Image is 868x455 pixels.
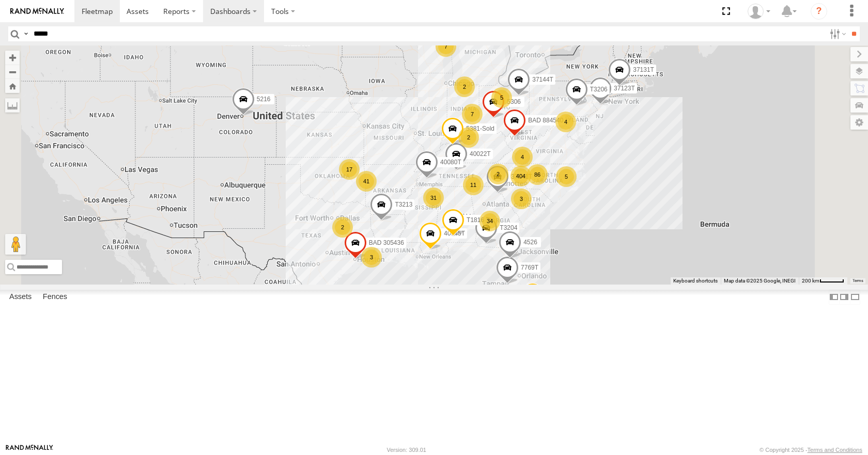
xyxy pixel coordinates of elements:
label: Fences [38,290,72,305]
span: 37144T [532,76,553,83]
span: T1816 [467,217,484,224]
button: Map Scale: 200 km per 44 pixels [799,277,847,285]
a: Terms (opens in new tab) [853,278,863,283]
label: Assets [4,290,37,305]
div: 2 [454,76,475,97]
div: 5 [556,166,577,187]
label: Dock Summary Table to the Right [839,290,849,305]
button: Zoom out [5,65,20,79]
button: Drag Pegman onto the map to open Street View [5,234,26,255]
div: 3 [361,247,382,268]
span: 37131T [633,67,654,74]
div: 17 [339,159,360,180]
div: © Copyright 2025 - [760,447,862,453]
span: 5306 [507,99,521,106]
div: Version: 309.01 [387,447,426,453]
div: 7 [436,36,456,57]
label: Search Filter Options [826,26,848,41]
span: 7769T [521,264,538,271]
label: Dock Summary Table to the Left [829,290,839,305]
div: 34 [479,211,500,231]
div: 2 [458,127,479,148]
a: Visit our Website [6,445,53,455]
div: 31 [423,187,444,208]
label: Hide Summary Table [850,290,860,305]
a: Terms and Conditions [808,447,862,453]
div: 2 [332,217,353,238]
label: Map Settings [850,115,868,130]
span: T3204 [500,224,517,231]
span: 37123T [614,85,635,92]
button: Keyboard shortcuts [673,277,718,285]
span: T3206 [590,86,608,93]
span: 5381-Sold [466,125,494,133]
div: 2 [488,164,508,184]
label: Measure [5,98,20,113]
span: BAD 305436 [369,239,404,246]
span: 40080T [440,159,461,166]
div: 86 [527,164,548,185]
i: ? [811,3,827,20]
span: Map data ©2025 Google, INEGI [724,278,796,284]
span: BAD 884540 [528,117,563,124]
div: 4 [555,112,576,132]
div: 5 [491,87,512,108]
span: 200 km [802,278,819,284]
span: 5216 [257,96,271,103]
label: Search Query [22,26,30,41]
div: 4 [512,147,533,167]
div: 7 [462,104,483,124]
button: Zoom Home [5,79,20,93]
div: Summer Walker [744,4,774,19]
span: T3213 [395,201,412,208]
div: 404 [510,166,531,186]
img: rand-logo.svg [10,8,64,15]
div: 3 [511,189,532,209]
div: 41 [356,171,377,192]
span: 40022T [470,151,491,158]
span: 4526 [523,239,537,246]
button: Zoom in [5,51,20,65]
div: 11 [463,175,484,195]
